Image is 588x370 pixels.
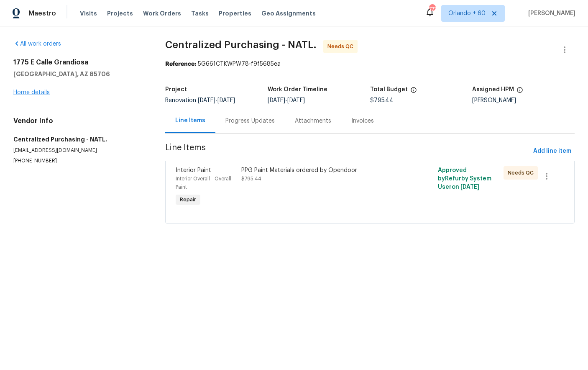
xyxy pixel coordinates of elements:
[13,41,61,47] a: All work orders
[13,58,145,67] h2: 1775 E Calle Grandiosa
[438,167,491,190] span: Approved by Refurby System User on
[107,9,133,18] span: Projects
[176,176,231,190] span: Interior Overall - Overall Paint
[268,98,305,103] span: -
[13,135,145,144] h5: Centralized Purchasing - NATL.
[508,169,537,177] span: Needs QC
[165,98,235,103] span: Renovation
[525,9,575,18] span: [PERSON_NAME]
[191,10,209,16] span: Tasks
[241,166,400,175] div: PPG Paint Materials ordered by Opendoor
[533,146,571,157] span: Add line item
[28,9,56,18] span: Maestro
[219,9,251,18] span: Properties
[530,144,575,159] button: Add line item
[287,98,305,103] span: [DATE]
[472,87,514,92] h5: Assigned HPM
[295,117,331,125] div: Attachments
[261,9,316,18] span: Geo Assignments
[165,87,187,92] h5: Project
[448,9,486,18] span: Orlando + 60
[225,117,275,125] div: Progress Updates
[143,9,181,18] span: Work Orders
[327,42,357,51] span: Needs QC
[472,98,575,103] div: [PERSON_NAME]
[165,144,530,159] span: Line Items
[176,195,199,204] span: Repair
[370,87,408,92] h5: Total Budget
[13,90,50,95] a: Home details
[198,98,215,103] span: [DATE]
[268,87,327,92] h5: Work Order Timeline
[268,98,285,103] span: [DATE]
[13,157,145,164] p: [PHONE_NUMBER]
[165,61,196,67] b: Reference:
[175,116,205,125] div: Line Items
[460,184,479,190] span: [DATE]
[13,70,145,78] h5: [GEOGRAPHIC_DATA], AZ 85706
[13,117,145,125] h4: Vendor Info
[351,117,374,125] div: Invoices
[80,9,97,18] span: Visits
[516,87,523,98] span: The hpm assigned to this work order.
[198,98,235,103] span: -
[165,40,317,50] span: Centralized Purchasing - NATL.
[410,87,417,98] span: The total cost of line items that have been proposed by Opendoor. This sum includes line items th...
[13,147,145,154] p: [EMAIL_ADDRESS][DOMAIN_NAME]
[176,167,211,173] span: Interior Paint
[217,98,235,103] span: [DATE]
[370,98,394,103] span: $795.44
[165,60,575,68] div: 5G661CTKWPW78-f9f5685ea
[429,5,435,13] div: 777
[241,176,261,181] span: $795.44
